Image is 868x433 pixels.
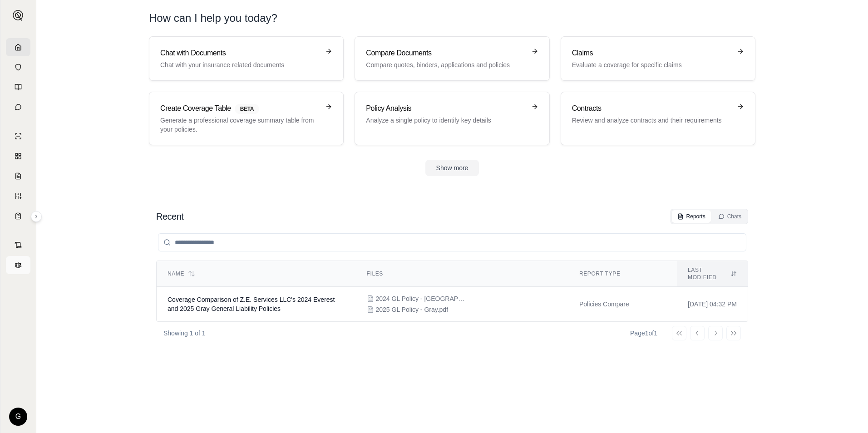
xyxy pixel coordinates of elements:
[568,261,677,287] th: Report Type
[6,187,30,205] a: Custom Report
[6,167,30,185] a: Claim Coverage
[6,127,30,145] a: Single Policy
[156,210,183,223] h2: Recent
[630,329,657,338] div: Page 1 of 1
[168,270,345,277] div: Name
[425,160,479,176] button: Show more
[376,294,467,303] span: 2024 GL Policy - Everest.pdf
[6,236,30,254] a: Contract Analysis
[163,329,206,338] p: Showing 1 of 1
[356,261,568,287] th: Files
[366,116,525,125] p: Analyze a single policy to identify key details
[366,48,525,59] h3: Compare Documents
[355,36,549,81] a: Compare DocumentsCompare quotes, binders, applications and policies
[6,38,30,56] a: Home
[366,60,525,69] p: Compare quotes, binders, applications and policies
[13,10,24,21] img: Expand sidebar
[235,104,259,114] span: BETA
[160,60,320,69] p: Chat with your insurance related documents
[718,213,741,220] div: Chats
[9,408,27,426] div: G
[572,103,731,114] h3: Contracts
[6,147,30,165] a: Policy Comparisons
[677,287,748,322] td: [DATE] 04:32 PM
[6,58,30,76] a: Documents Vault
[149,36,344,81] a: Chat with DocumentsChat with your insurance related documents
[572,116,731,125] p: Review and analyze contracts and their requirements
[713,210,747,223] button: Chats
[31,211,42,222] button: Expand sidebar
[168,296,335,312] span: Coverage Comparison of Z.E. Services LLC's 2024 Everest and 2025 Gray General Liability Policies
[672,210,711,223] button: Reports
[561,92,755,145] a: ContractsReview and analyze contracts and their requirements
[568,287,677,322] td: Policies Compare
[561,36,755,81] a: ClaimsEvaluate a coverage for specific claims
[688,266,737,281] div: Last modified
[6,98,30,116] a: Chat
[149,11,755,25] h1: How can I help you today?
[677,213,705,220] div: Reports
[572,48,731,59] h3: Claims
[9,6,27,25] button: Expand sidebar
[6,256,30,274] a: Legal Search Engine
[6,207,30,225] a: Coverage Table
[160,103,320,114] h3: Create Coverage Table
[6,78,30,96] a: Prompt Library
[160,116,320,134] p: Generate a professional coverage summary table from your policies.
[366,103,525,114] h3: Policy Analysis
[572,60,731,69] p: Evaluate a coverage for specific claims
[160,48,320,59] h3: Chat with Documents
[149,92,344,145] a: Create Coverage TableBETAGenerate a professional coverage summary table from your policies.
[376,305,449,314] span: 2025 GL Policy - Gray.pdf
[355,92,549,145] a: Policy AnalysisAnalyze a single policy to identify key details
